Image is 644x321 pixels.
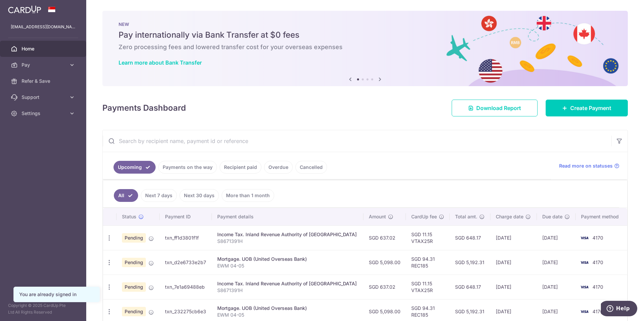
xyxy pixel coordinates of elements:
span: Due date [542,213,562,220]
div: Income Tax. Inland Revenue Authority of [GEOGRAPHIC_DATA] [217,280,358,287]
a: Cancelled [295,161,327,174]
h4: Payments Dashboard [102,102,186,114]
img: Bank Card [578,234,591,242]
div: Income Tax. Inland Revenue Authority of [GEOGRAPHIC_DATA] [217,231,358,238]
span: Home [22,45,66,52]
td: txn_ff1d3801f1f [160,225,212,250]
td: [DATE] [490,275,537,299]
td: txn_d2e6733e2b7 [160,250,212,275]
span: Support [22,94,66,101]
a: Next 7 days [141,189,177,202]
td: SGD 94.31 REC185 [406,250,450,275]
th: Payment method [576,208,627,225]
td: [DATE] [490,225,537,250]
a: Payments on the way [158,161,217,174]
td: SGD 5,192.31 [450,250,490,275]
p: [EMAIL_ADDRESS][DOMAIN_NAME] [11,24,75,30]
span: Pending [122,282,146,292]
span: Pay [22,62,66,68]
span: 4170 [592,235,603,241]
img: Bank Card [578,308,591,316]
span: Amount [369,213,386,220]
td: SGD 11.15 VTAX25R [406,225,450,250]
span: Pending [122,233,146,243]
img: Bank Card [578,283,591,291]
a: Learn more about Bank Transfer [119,59,202,66]
span: 4170 [592,259,603,265]
td: txn_7e1a69488eb [160,275,212,299]
img: Bank Card [578,258,591,266]
p: NEW [119,22,612,27]
span: Create Payment [570,104,611,112]
td: [DATE] [490,250,537,275]
span: Settings [22,110,66,117]
a: Upcoming [114,161,156,174]
a: Read more on statuses [559,163,619,169]
span: Read more on statuses [559,163,613,169]
th: Payment details [212,208,363,225]
td: SGD 637.02 [363,275,406,299]
td: SGD 5,098.00 [363,250,406,275]
span: Total amt. [455,213,477,220]
span: 4170 [592,284,603,290]
a: All [114,189,138,202]
td: [DATE] [537,250,576,275]
p: EWM 04-05 [217,262,358,269]
span: Refer & Save [22,78,66,84]
span: Charge date [496,213,523,220]
a: Download Report [452,100,538,116]
a: More than 1 month [222,189,274,202]
td: SGD 11.15 VTAX25R [406,275,450,299]
img: Bank transfer banner [102,11,628,86]
div: Mortgage. UOB (United Overseas Bank) [217,305,358,312]
td: [DATE] [537,225,576,250]
a: Next 30 days [180,189,219,202]
span: Pending [122,258,146,267]
input: Search by recipient name, payment id or reference [103,130,611,152]
div: Mortgage. UOB (United Overseas Bank) [217,256,358,262]
h5: Pay internationally via Bank Transfer at $0 fees [119,30,612,40]
span: Status [122,213,136,220]
td: [DATE] [537,275,576,299]
p: S8671391H [217,238,358,245]
td: SGD 648.17 [450,225,490,250]
a: Recipient paid [220,161,261,174]
div: You are already signed in [19,291,94,298]
span: Pending [122,307,146,316]
p: EWM 04-05 [217,312,358,318]
span: 4170 [592,309,603,314]
a: Create Payment [546,100,628,116]
img: CardUp [8,5,41,13]
p: S8671391H [217,287,358,294]
th: Payment ID [160,208,212,225]
h6: Zero processing fees and lowered transfer cost for your overseas expenses [119,43,612,51]
td: SGD 648.17 [450,275,490,299]
span: Download Report [476,104,521,112]
span: CardUp fee [411,213,437,220]
a: Overdue [264,161,293,174]
td: SGD 637.02 [363,225,406,250]
iframe: Opens a widget where you can find more information [601,301,637,318]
